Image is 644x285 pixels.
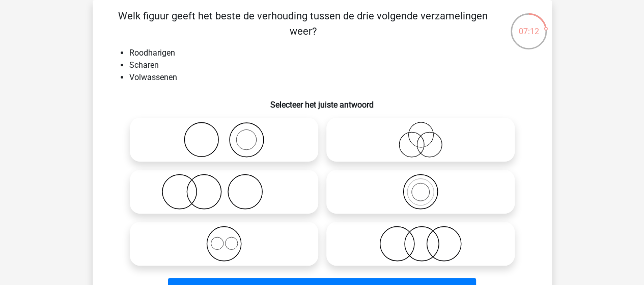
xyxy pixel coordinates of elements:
div: 07:12 [510,12,548,38]
li: Roodharigen [129,47,536,59]
p: Welk figuur geeft het beste de verhouding tussen de drie volgende verzamelingen weer? [109,8,497,39]
li: Scharen [129,59,536,71]
h6: Selecteer het juiste antwoord [109,92,536,110]
li: Volwassenen [129,71,536,84]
